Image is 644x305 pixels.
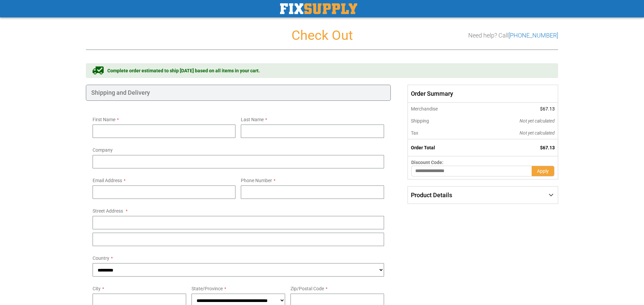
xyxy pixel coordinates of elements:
span: Not yet calculated [520,118,555,124]
span: Last Name [241,117,264,122]
a: store logo [280,3,357,14]
span: Not yet calculated [520,130,555,136]
th: Tax [408,127,474,139]
span: Product Details [411,192,452,199]
span: Order Summary [408,85,558,103]
div: Shipping and Delivery [86,85,391,101]
span: $67.13 [540,145,555,150]
span: $67.13 [540,106,555,111]
span: City [93,286,101,291]
span: Discount Code: [411,160,443,165]
strong: Order Total [411,145,435,150]
span: Complete order estimated to ship [DATE] based on all items in your cart. [107,67,260,74]
span: Country [93,255,109,261]
img: Fix Industrial Supply [280,3,357,14]
h1: Check Out [86,28,558,43]
span: State/Province [192,286,223,291]
a: [PHONE_NUMBER] [508,32,558,39]
span: Zip/Postal Code [290,286,324,291]
th: Merchandise [408,103,474,115]
span: Email Address [93,178,122,183]
span: First Name [93,117,115,122]
span: Shipping [411,118,429,124]
span: Street Address [93,208,123,214]
span: Phone Number [241,178,272,183]
button: Apply [532,166,554,176]
span: Company [93,147,113,153]
span: Apply [537,168,549,174]
h3: Need help? Call [468,32,558,39]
